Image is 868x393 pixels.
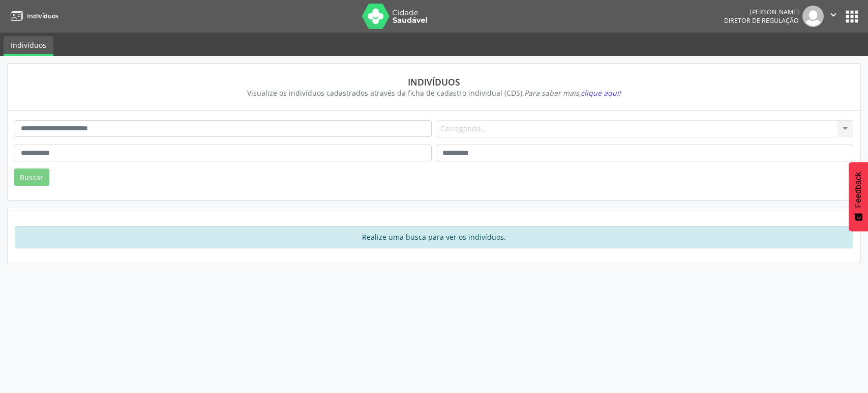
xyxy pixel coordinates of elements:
span: Feedback [854,172,863,208]
i: Para saber mais, [524,88,621,98]
button: Feedback - Mostrar pesquisa [849,162,868,231]
span: Diretor de regulação [724,16,799,25]
a: Indivíduos [4,36,53,56]
button:  [824,6,843,27]
a: Indivíduos [7,8,58,24]
img: img [802,6,824,27]
div: Indivíduos [22,76,846,88]
span: clique aqui! [581,88,621,98]
button: Buscar [14,169,49,186]
span: Indivíduos [27,12,58,20]
div: Realize uma busca para ver os indivíduos. [15,226,853,248]
i:  [828,9,839,20]
div: [PERSON_NAME] [724,8,799,16]
button: apps [843,8,861,25]
div: Visualize os indivíduos cadastrados através da ficha de cadastro individual (CDS). [22,88,846,98]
